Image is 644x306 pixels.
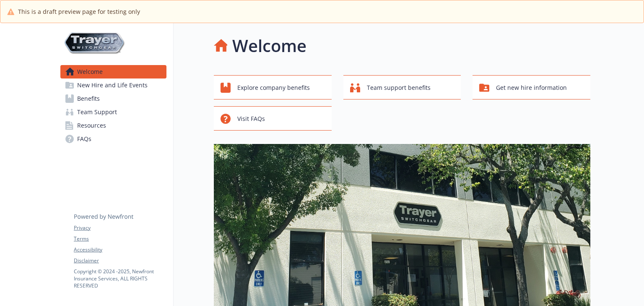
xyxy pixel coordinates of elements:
[77,92,100,105] span: Benefits
[74,257,166,264] a: Disclaimer
[60,119,166,132] a: Resources
[77,105,117,119] span: Team Support
[367,80,431,96] span: Team support benefits
[60,92,166,105] a: Benefits
[232,33,306,58] h1: Welcome
[343,75,461,99] button: Team support benefits
[74,246,166,254] a: Accessibility
[214,75,332,99] button: Explore company benefits
[74,235,166,243] a: Terms
[60,132,166,146] a: FAQs
[18,7,140,16] span: This is a draft preview page for testing only
[237,111,265,127] span: Visit FAQs
[496,80,567,96] span: Get new hire information
[77,78,148,92] span: New Hire and Life Events
[60,78,166,92] a: New Hire and Life Events
[60,105,166,119] a: Team Support
[473,75,590,99] button: Get new hire information
[77,132,91,146] span: FAQs
[74,268,166,289] p: Copyright © 2024 - 2025 , Newfront Insurance Services, ALL RIGHTS RESERVED
[60,65,166,78] a: Welcome
[74,224,166,232] a: Privacy
[214,106,332,131] button: Visit FAQs
[77,65,103,78] span: Welcome
[77,119,106,132] span: Resources
[237,80,310,96] span: Explore company benefits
